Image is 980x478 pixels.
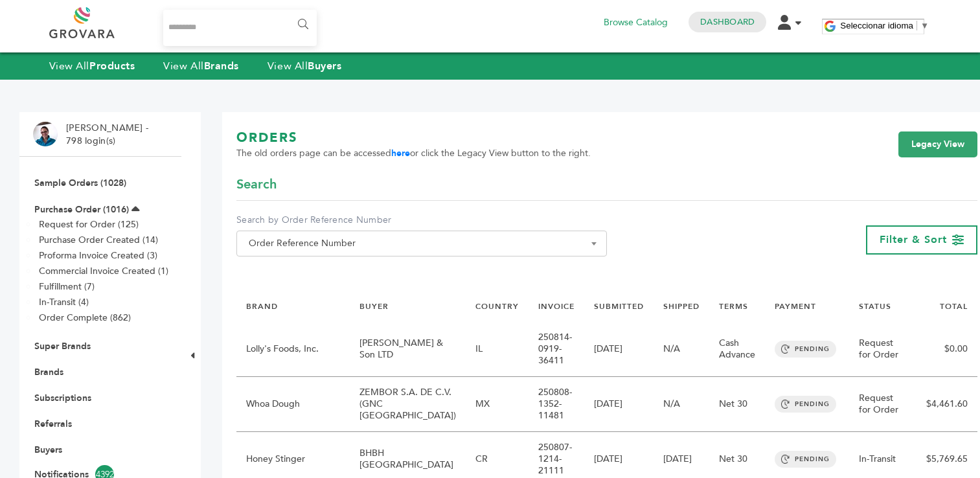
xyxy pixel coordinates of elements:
[775,301,816,312] a: PAYMENT
[236,129,591,147] h1: ORDERS
[268,59,342,73] a: View AllBuyers
[246,301,278,312] a: BRAND
[163,10,317,46] input: Search...
[39,280,95,293] a: Fulfillment (7)
[529,322,584,377] td: 250814-0919-36411
[604,16,668,30] a: Browse Catalog
[466,322,529,377] td: IL
[39,265,168,277] a: Commercial Invoice Created (1)
[34,444,62,456] a: Buyers
[39,296,89,308] a: In-Transit (4)
[39,218,139,231] a: Request for Order (125)
[236,231,607,256] span: Order Reference Number
[775,396,836,413] span: PENDING
[920,21,929,30] span: ▼
[89,59,135,73] strong: Products
[39,312,131,324] a: Order Complete (862)
[775,451,836,468] span: PENDING
[34,340,91,352] a: Super Brands
[244,234,600,253] span: Order Reference Number
[840,21,913,30] span: Seleccionar idioma
[236,377,350,432] td: Whoa Dough
[840,21,929,30] a: Seleccionar idioma​
[663,301,700,312] a: SHIPPED
[49,59,135,73] a: View AllProducts
[236,176,277,194] span: Search
[39,234,158,246] a: Purchase Order Created (14)
[236,147,591,160] span: The old orders page can be accessed or click the Legacy View button to the right.
[709,322,765,377] td: Cash Advance
[34,392,91,404] a: Subscriptions
[39,249,157,262] a: Proforma Invoice Created (3)
[236,214,607,227] label: Search by Order Reference Number
[911,377,977,432] td: $4,461.60
[775,341,836,358] span: PENDING
[163,59,239,73] a: View AllBrands
[350,377,466,432] td: ZEMBOR S.A. DE C.V. (GNC [GEOGRAPHIC_DATA])
[849,322,911,377] td: Request for Order
[584,377,654,432] td: [DATE]
[880,233,947,247] span: Filter & Sort
[34,366,63,378] a: Brands
[466,377,529,432] td: MX
[849,377,911,432] td: Request for Order
[940,301,968,312] a: TOTAL
[911,322,977,377] td: $0.00
[709,377,765,432] td: Net 30
[34,203,129,216] a: Purchase Order (1016)
[475,301,519,312] a: COUNTRY
[700,16,755,28] a: Dashboard
[204,59,239,73] strong: Brands
[594,301,644,312] a: SUBMITTED
[654,377,709,432] td: N/A
[654,322,709,377] td: N/A
[350,322,466,377] td: [PERSON_NAME] & Son LTD
[308,59,341,73] strong: Buyers
[34,418,72,430] a: Referrals
[391,147,410,159] a: here
[236,322,350,377] td: Lolly's Foods, Inc.
[538,301,575,312] a: INVOICE
[529,377,584,432] td: 250808-1352-11481
[359,301,389,312] a: BUYER
[584,322,654,377] td: [DATE]
[719,301,748,312] a: TERMS
[898,131,977,157] a: Legacy View
[66,122,152,147] li: [PERSON_NAME] - 798 login(s)
[917,21,917,30] span: ​
[859,301,891,312] a: STATUS
[34,177,126,189] a: Sample Orders (1028)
